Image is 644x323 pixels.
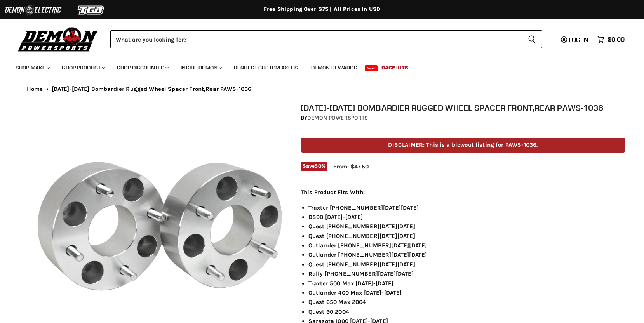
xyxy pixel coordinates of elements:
span: From: $47.50 [333,163,369,170]
li: Rally [PHONE_NUMBER][DATE][DATE] [308,269,625,278]
span: Save % [301,162,327,171]
li: Outlander [PHONE_NUMBER][DATE][DATE] [308,241,625,250]
form: Product [110,30,542,48]
li: Outlander 400 Max [DATE]-[DATE] [308,288,625,297]
img: Demon Powersports [16,25,101,53]
a: Log in [557,36,593,43]
li: Outlander [PHONE_NUMBER][DATE][DATE] [308,250,625,259]
li: Quest 650 Max 2004 [308,297,625,307]
a: Inside Demon [175,60,226,76]
span: New! [365,65,378,71]
li: Traxter [PHONE_NUMBER][DATE][DATE] [308,203,625,212]
nav: Breadcrumbs [11,86,633,92]
p: This Product Fits With: [301,188,625,197]
p: DISCLAIMER: This is a blowout listing for PAWS-1036. [301,138,625,152]
span: 50 [315,163,321,169]
h1: [DATE]-[DATE] Bombardier Rugged Wheel Spacer Front,Rear PAWS-1036 [301,103,625,113]
a: $0.00 [593,34,628,45]
a: Demon Rewards [305,60,363,76]
li: DS90 [DATE]-[DATE] [308,212,625,222]
button: Search [522,30,542,48]
li: Quest 90 2004 [308,307,625,316]
a: Request Custom Axles [228,60,304,76]
ul: Main menu [10,57,623,76]
a: Shop Product [56,60,110,76]
a: Race Kits [376,60,414,76]
li: Quest [PHONE_NUMBER][DATE][DATE] [308,222,625,231]
a: Shop Discounted [111,60,173,76]
li: Quest [PHONE_NUMBER][DATE][DATE] [308,231,625,241]
a: Home [27,86,43,92]
div: by [301,114,625,122]
img: Demon Electric Logo 2 [4,3,62,17]
li: Traxter 500 Max [DATE]-[DATE] [308,279,625,288]
img: TGB Logo 2 [62,3,120,17]
div: Free Shipping Over $75 | All Prices In USD [11,6,633,13]
a: Shop Make [10,60,54,76]
li: Quest [PHONE_NUMBER][DATE][DATE] [308,260,625,269]
span: [DATE]-[DATE] Bombardier Rugged Wheel Spacer Front,Rear PAWS-1036 [52,86,252,92]
span: $0.00 [607,36,625,43]
input: Search [110,30,522,48]
span: Log in [569,36,588,43]
a: Demon Powersports [307,115,368,121]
